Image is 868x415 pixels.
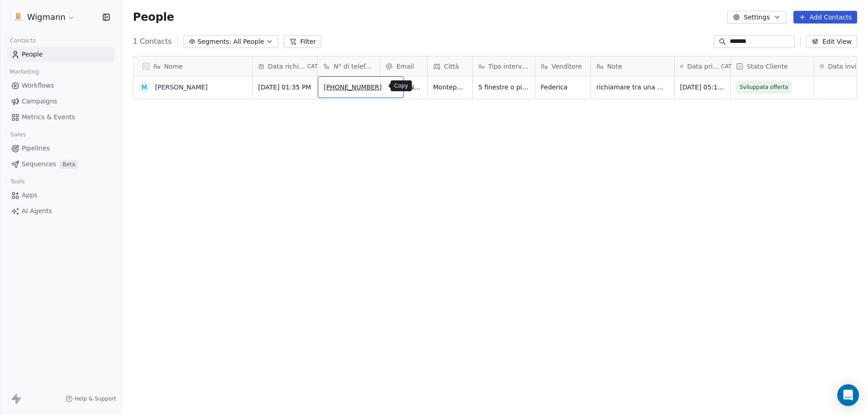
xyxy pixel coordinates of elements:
[386,83,422,92] span: [PERSON_NAME][EMAIL_ADDRESS][DOMAIN_NAME]
[727,11,786,23] button: Settings
[22,97,57,106] span: Campaigns
[380,56,427,76] div: Email
[13,12,24,23] img: 1630668995401.jpeg
[22,159,56,169] span: Sequences
[607,62,622,71] span: Note
[488,62,529,71] span: Tipo intervento
[164,62,183,71] span: Nome
[11,9,77,25] button: Wigmann
[133,76,253,400] div: grid
[60,160,78,169] span: Beta
[7,204,114,219] a: AI Agents
[596,83,669,92] span: richiamare tra una mezzoretta - SOSTITUZIONE ORA LEGNO non vogliono spendere tanto + zanz + avvol...
[133,10,174,24] span: People
[155,84,208,91] a: [PERSON_NAME]
[7,78,114,93] a: Workflows
[837,384,859,406] div: Open Intercom Messenger
[740,83,788,92] span: Sviluppata offerta
[258,83,312,92] span: [DATE] 01:35 PM
[394,82,408,89] p: Copy
[828,62,864,71] span: Data invio offerta
[133,36,172,47] span: 1 Contacts
[22,112,75,122] span: Metrics & Events
[318,56,380,76] div: N° di telefono
[133,56,252,76] div: Nome
[675,56,730,76] div: Data primo contattoCAT
[7,47,114,62] a: People
[22,191,38,200] span: Apps
[428,56,472,76] div: Città
[793,11,857,23] button: Add Contacts
[721,63,731,70] span: CAT
[433,83,467,92] span: Monteparano TA
[6,175,28,188] span: Tools
[7,157,114,172] a: SequencesBeta
[324,83,382,92] span: [PHONE_NUMBER]
[307,63,318,70] span: CAT
[22,81,54,90] span: Workflows
[806,35,857,48] button: Edit View
[6,128,30,141] span: Sales
[6,65,43,79] span: Marketing
[591,56,674,76] div: Note
[478,83,529,92] span: 5 finestre o più di 5
[27,11,66,23] span: Wigmann
[233,37,264,47] span: All People
[7,110,114,125] a: Metrics & Events
[7,94,114,109] a: Campaigns
[731,56,814,76] div: Stato Cliente
[7,188,114,203] a: Apps
[253,56,317,76] div: Data richiestaCAT
[473,56,535,76] div: Tipo intervento
[334,62,374,71] span: N° di telefono
[268,62,306,71] span: Data richiesta
[444,62,459,71] span: Città
[142,83,147,92] div: m
[75,395,116,402] span: Help & Support
[396,62,414,71] span: Email
[687,62,719,71] span: Data primo contatto
[22,206,52,216] span: AI Agents
[6,34,40,47] span: Contacts
[535,56,590,76] div: Venditore
[7,141,114,156] a: Pipelines
[66,395,116,402] a: Help & Support
[541,83,585,92] span: Federica
[552,62,582,71] span: Venditore
[22,50,43,59] span: People
[198,37,231,47] span: Segments:
[22,144,50,153] span: Pipelines
[747,62,788,71] span: Stato Cliente
[284,35,321,48] button: Filter
[680,83,725,92] span: [DATE] 05:19 PM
